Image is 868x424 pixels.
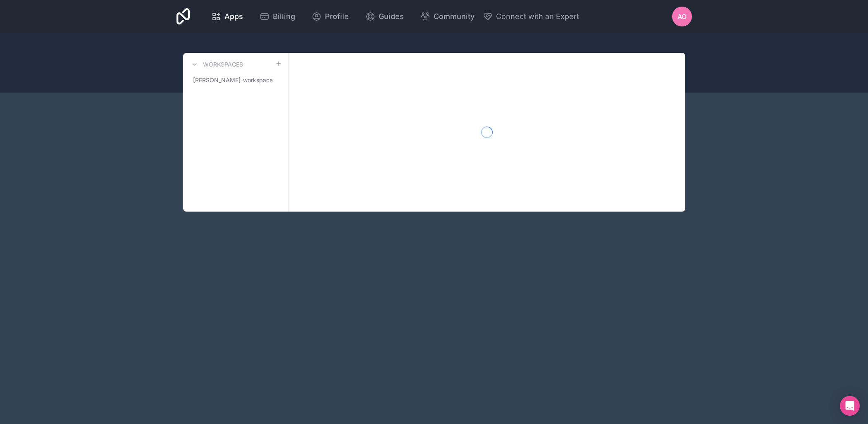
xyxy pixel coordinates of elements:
[190,60,243,69] a: Workspaces
[496,11,579,22] span: Connect with an Expert
[224,11,243,22] span: Apps
[359,7,410,26] a: Guides
[325,11,349,22] span: Profile
[190,73,282,88] a: [PERSON_NAME]-workspace
[379,11,404,22] span: Guides
[205,7,250,26] a: Apps
[840,396,860,416] div: Open Intercom Messenger
[677,12,687,21] span: AO
[414,7,481,26] a: Community
[305,7,355,26] a: Profile
[193,76,273,84] span: [PERSON_NAME]-workspace
[273,11,295,22] span: Billing
[253,7,302,26] a: Billing
[434,11,475,22] span: Community
[203,60,243,69] h3: Workspaces
[483,11,579,22] button: Connect with an Expert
